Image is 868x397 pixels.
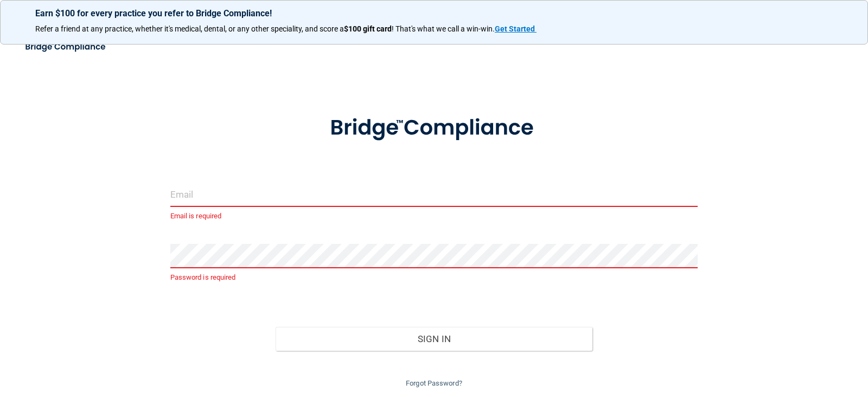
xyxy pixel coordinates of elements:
img: bridge_compliance_login_screen.278c3ca4.svg [16,36,116,58]
span: ! That's what we call a win-win. [392,24,495,33]
img: bridge_compliance_login_screen.278c3ca4.svg [308,100,560,156]
p: Password is required [170,271,698,284]
p: Earn $100 for every practice you refer to Bridge Compliance! [35,8,833,18]
button: Sign In [276,327,592,351]
strong: $100 gift card [344,24,392,33]
span: Refer a friend at any practice, whether it's medical, dental, or any other speciality, and score a [35,24,344,33]
input: Email [170,182,698,207]
a: Get Started [495,24,537,33]
p: Email is required [170,210,698,223]
a: Forgot Password? [406,379,462,387]
strong: Get Started [495,24,535,33]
